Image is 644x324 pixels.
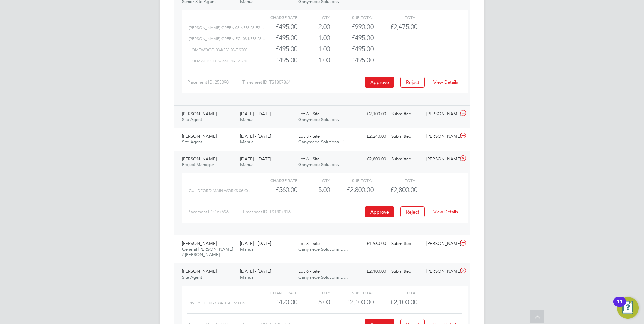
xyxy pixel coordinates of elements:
[374,176,417,184] div: Total
[189,36,265,41] span: [PERSON_NAME] Green ECI 03-K556.26…
[389,131,424,142] div: Submitted
[187,77,242,88] div: Placement ID: 253090
[254,43,297,55] div: £495.00
[330,13,374,21] div: Sub Total
[298,268,320,274] span: Lot 6 - Site
[182,162,214,167] span: Project Manager
[390,298,417,306] span: £2,100.00
[330,184,374,195] div: £2,800.00
[298,240,320,246] span: Lot 3 - Site
[298,274,348,280] span: Ganymede Solutions Li…
[254,176,297,184] div: Charge rate
[254,13,297,21] div: Charge rate
[182,240,217,246] span: [PERSON_NAME]
[254,289,297,297] div: Charge rate
[297,55,330,66] div: 1.00
[297,32,330,43] div: 1.00
[330,289,374,297] div: Sub Total
[424,154,459,165] div: [PERSON_NAME]
[189,301,251,305] span: Riverside 06-K384.01-C 9200051…
[424,238,459,249] div: [PERSON_NAME]
[354,131,389,142] div: £2,240.00
[400,77,425,88] button: Reject
[617,297,639,319] button: Open Resource Center, 11 new notifications
[240,117,255,122] span: Manual
[389,266,424,277] div: Submitted
[433,209,458,215] a: View Details
[354,154,389,165] div: £2,800.00
[254,184,297,195] div: £560.00
[182,133,217,139] span: [PERSON_NAME]
[254,32,297,43] div: £495.00
[240,246,255,252] span: Manual
[242,206,363,217] div: Timesheet ID: TS1807816
[298,111,320,117] span: Lot 6 - Site
[298,246,348,252] span: Ganymede Solutions Li…
[374,13,417,21] div: Total
[433,79,458,85] a: View Details
[240,268,271,274] span: [DATE] - [DATE]
[424,131,459,142] div: [PERSON_NAME]
[182,274,202,280] span: Site Agent
[254,55,297,66] div: £495.00
[182,156,217,162] span: [PERSON_NAME]
[390,23,417,31] span: £2,475.00
[297,289,330,297] div: QTY
[330,32,374,43] div: £495.00
[182,117,202,122] span: Site Agent
[297,43,330,55] div: 1.00
[365,77,394,88] button: Approve
[298,156,320,162] span: Lot 6 - Site
[254,297,297,308] div: £420.00
[189,25,264,30] span: [PERSON_NAME] Green 03-K556.26-E2…
[254,21,297,32] div: £495.00
[298,117,348,122] span: Ganymede Solutions Li…
[330,21,374,32] div: £990.00
[298,162,348,167] span: Ganymede Solutions Li…
[617,302,623,311] div: 11
[298,133,320,139] span: Lot 3 - Site
[389,238,424,249] div: Submitted
[240,156,271,162] span: [DATE] - [DATE]
[389,154,424,165] div: Submitted
[354,108,389,120] div: £2,100.00
[189,188,252,193] span: Guildford Main Works 06K0…
[240,139,255,145] span: Manual
[297,21,330,32] div: 2.00
[424,108,459,120] div: [PERSON_NAME]
[354,238,389,249] div: £1,960.00
[240,240,271,246] span: [DATE] - [DATE]
[187,206,242,217] div: Placement ID: 167696
[240,133,271,139] span: [DATE] - [DATE]
[240,274,255,280] span: Manual
[374,289,417,297] div: Total
[182,268,217,274] span: [PERSON_NAME]
[330,176,374,184] div: Sub Total
[298,139,348,145] span: Ganymede Solutions Li…
[297,176,330,184] div: QTY
[297,297,330,308] div: 5.00
[354,266,389,277] div: £2,100.00
[182,246,233,258] span: General [PERSON_NAME] / [PERSON_NAME]
[182,139,202,145] span: Site Agent
[424,266,459,277] div: [PERSON_NAME]
[389,108,424,120] div: Submitted
[365,206,394,217] button: Approve
[242,77,363,88] div: Timesheet ID: TS1807864
[330,55,374,66] div: £495.00
[297,13,330,21] div: QTY
[390,186,417,194] span: £2,800.00
[330,43,374,55] div: £495.00
[189,59,251,63] span: Holmwood 03-K556.20-E2 920…
[189,47,251,52] span: Homewood 03-K556.20-E 9200…
[240,162,255,167] span: Manual
[400,206,425,217] button: Reject
[240,111,271,117] span: [DATE] - [DATE]
[182,111,217,117] span: [PERSON_NAME]
[297,184,330,195] div: 5.00
[330,297,374,308] div: £2,100.00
